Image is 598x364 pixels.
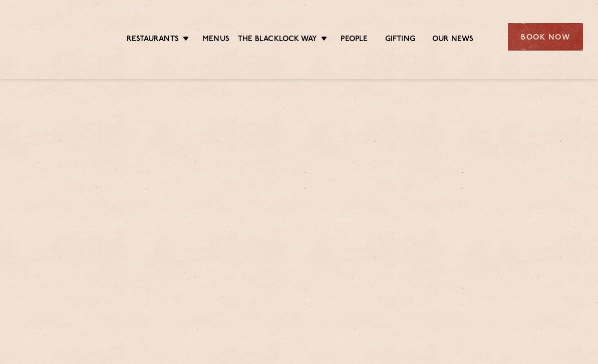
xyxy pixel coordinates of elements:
img: svg%3E [15,10,97,64]
a: The Blacklock Way [238,35,317,45]
a: Our News [432,35,474,45]
a: Gifting [385,35,415,45]
a: People [341,35,368,45]
div: Book Now [508,23,583,51]
a: Restaurants [127,35,179,45]
a: Menus [202,35,229,45]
